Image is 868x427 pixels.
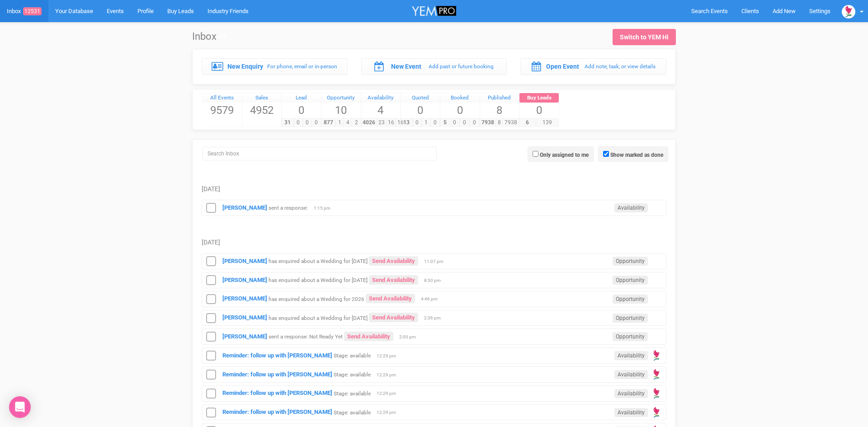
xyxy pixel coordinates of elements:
span: 1 [335,118,344,127]
a: Send Availability [369,256,418,266]
img: open-uri20190322-4-14wp8y4 [650,349,663,362]
span: 0 [469,118,480,127]
small: has enquired about a Wedding for [DATE] [269,277,368,283]
label: Show marked as done [610,151,663,159]
span: 8:30 pm [424,277,447,284]
span: 0 [430,118,440,127]
a: [PERSON_NAME] [222,258,267,264]
small: sent a response: [269,205,308,211]
label: New Event [391,62,421,71]
a: New Event Add past or future booking [361,58,507,75]
a: Reminder: follow up with [PERSON_NAME] [222,352,332,359]
small: Stage: available [334,409,371,415]
span: 1 [421,118,431,127]
span: Opportunity [613,295,648,304]
span: 4026 [361,118,377,127]
img: open-uri20190322-4-14wp8y4 [842,5,855,19]
span: 16 [396,118,406,127]
span: 0 [311,118,321,127]
span: 5 [440,118,450,127]
span: Opportunity [613,314,648,323]
a: Reminder: follow up with [PERSON_NAME] [222,389,332,396]
a: Send Availability [369,275,418,285]
div: Switch to YEM Hi [620,33,669,42]
span: 10 [321,103,361,118]
a: Send Availability [369,313,418,322]
div: Published [480,93,519,103]
span: 12:29 pm [377,353,399,359]
span: 0 [401,103,440,118]
a: Send Availability [366,294,415,303]
a: Opportunity [321,93,361,103]
div: Open Intercom Messenger [9,396,31,418]
a: Send Availability [344,332,393,341]
span: 7938 [480,118,496,127]
a: [PERSON_NAME] [222,277,267,283]
label: New Enquiry [227,62,263,71]
a: All Events [203,93,242,103]
span: 0 [459,118,470,127]
span: 8 [480,103,519,118]
span: 0 [293,118,303,127]
span: 139 [536,118,559,127]
small: Stage: available [334,371,371,378]
span: Availability [614,389,648,398]
a: Open Event Add note, task, or view details [520,58,666,75]
span: 16 [386,118,396,127]
label: Only assigned to me [540,151,589,159]
span: 0 [450,118,460,127]
span: 4 [344,118,352,127]
a: Switch to YEM Hi [613,29,676,45]
a: [PERSON_NAME] [222,295,267,302]
a: [PERSON_NAME] [222,333,267,340]
a: Lead [282,93,321,103]
h5: [DATE] [202,239,666,246]
a: Buy Leads [519,93,559,103]
span: 31 [281,118,294,127]
a: [PERSON_NAME] [222,314,267,321]
small: has enquired about a Wedding for [DATE] [269,314,368,321]
input: Search Inbox [203,147,437,160]
a: Availability [361,93,401,103]
small: Stage: available [334,352,371,359]
strong: [PERSON_NAME] [222,204,267,211]
span: Availability [614,351,648,360]
span: Add New [773,8,796,14]
span: 0 [412,118,422,127]
a: New Enquiry For phone, email or in-person [202,58,348,75]
h1: Inbox [192,31,227,42]
a: Reminder: follow up with [PERSON_NAME] [222,371,332,378]
span: Availability [614,408,648,417]
span: 9579 [203,103,242,118]
span: Search Events [691,8,728,14]
span: 11:07 pm [424,258,447,265]
span: Availability [614,370,648,379]
span: 2:36 pm [424,315,447,321]
span: 0 [440,103,480,118]
small: has enquired about a Wedding for 2026 [269,296,364,302]
small: has enquired about a Wedding for [DATE] [269,258,368,264]
span: 2 [352,118,360,127]
span: 7938 [502,118,519,127]
span: Opportunity [613,332,648,341]
span: 12:29 pm [377,390,399,397]
span: 13 [400,118,413,127]
span: Availability [614,203,648,212]
a: Reminder: follow up with [PERSON_NAME] [222,408,332,415]
span: 12:29 pm [377,372,399,378]
small: For phone, email or in-person [267,63,337,70]
span: Opportunity [613,276,648,285]
span: 12:29 pm [377,409,399,416]
span: 1:15 pm [314,205,336,211]
small: Stage: available [334,390,371,396]
div: Quoted [401,93,440,103]
span: 12531 [23,7,42,15]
